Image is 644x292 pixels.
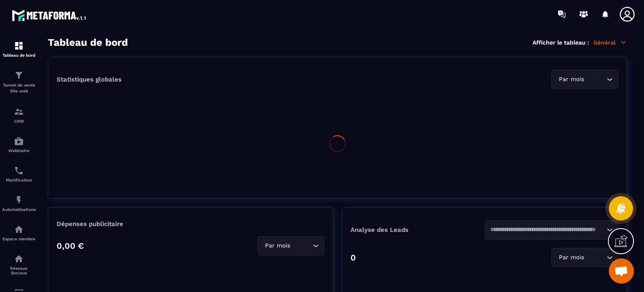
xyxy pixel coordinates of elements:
[14,70,24,80] img: formation
[12,8,87,23] img: logo
[2,148,36,153] p: Webinaire
[14,254,24,264] img: social-network
[2,82,36,94] p: Tunnel de vente Site web
[551,248,618,267] div: Search for option
[14,195,24,205] img: automations
[351,253,356,263] p: 0
[14,107,24,117] img: formation
[14,136,24,146] img: automations
[2,189,36,218] a: automationsautomationsAutomatisations
[2,64,36,100] a: formationformationTunnel de vente Site web
[2,247,36,281] a: social-networksocial-networkRéseaux Sociaux
[586,253,605,262] input: Search for option
[14,166,24,176] img: scheduler
[57,220,325,228] p: Dépenses publicitaire
[2,119,36,124] p: CRM
[57,241,84,251] p: 0,00 €
[2,218,36,247] a: automationsautomationsEspace membre
[2,34,36,64] a: formationformationTableau de bord
[490,225,605,234] input: Search for option
[2,100,36,130] a: formationformationCRM
[2,178,36,182] p: Planificateur
[2,237,36,241] p: Espace membre
[48,37,128,48] h3: Tableau de bord
[586,75,605,84] input: Search for option
[257,236,325,255] div: Search for option
[57,76,122,83] p: Statistiques globales
[14,41,24,51] img: formation
[2,159,36,189] a: schedulerschedulerPlanificateur
[593,39,627,46] p: Général
[2,130,36,159] a: automationsautomationsWebinaire
[351,226,485,234] p: Analyse des Leads
[263,241,292,250] span: Par mois
[532,39,589,46] p: Afficher le tableau :
[2,207,36,212] p: Automatisations
[609,258,634,284] div: Ouvrir le chat
[485,220,619,239] div: Search for option
[557,253,586,262] span: Par mois
[2,266,36,275] p: Réseaux Sociaux
[551,70,618,89] div: Search for option
[292,241,311,250] input: Search for option
[2,53,36,58] p: Tableau de bord
[557,75,586,84] span: Par mois
[14,224,24,234] img: automations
